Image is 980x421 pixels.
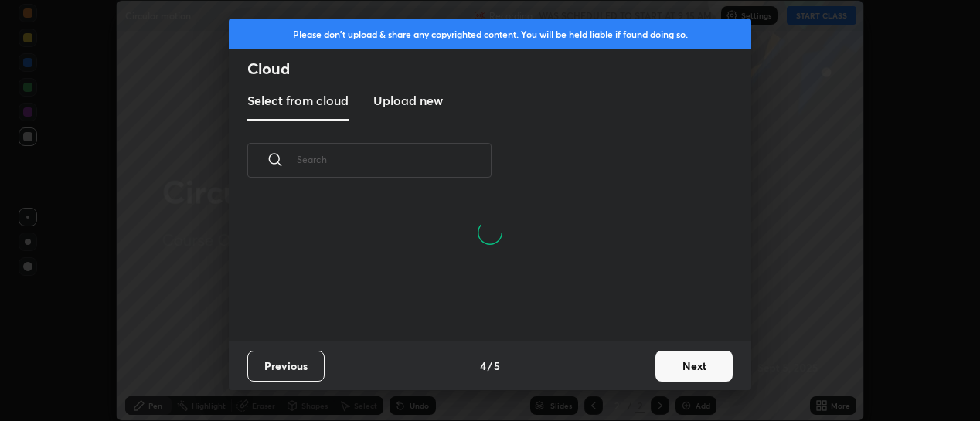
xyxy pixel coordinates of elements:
div: Please don't upload & share any copyrighted content. You will be held liable if found doing so. [229,19,751,49]
button: Next [655,351,733,382]
input: Search [297,127,492,192]
h2: Cloud [247,59,751,79]
h4: 4 [480,358,486,374]
h3: Upload new [373,91,443,110]
h4: / [488,358,492,374]
h3: Select from cloud [247,91,349,110]
button: Previous [247,351,325,382]
h4: 5 [494,358,500,374]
